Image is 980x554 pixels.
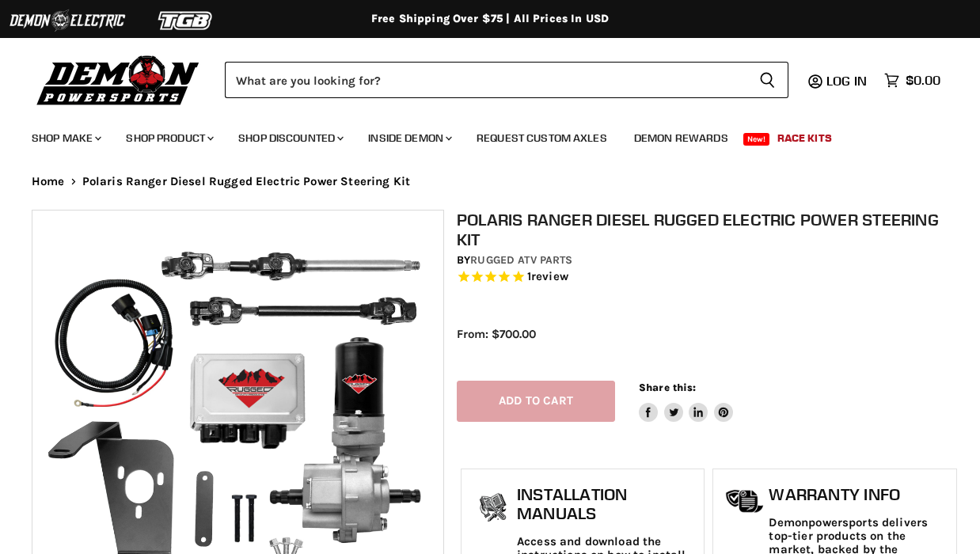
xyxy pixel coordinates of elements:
[457,327,536,341] span: From: $700.00
[819,74,876,88] a: Log in
[622,122,740,154] a: Demon Rewards
[639,381,696,393] span: Share this:
[639,381,733,423] aside: Share this:
[32,51,205,108] img: Demon Powersports
[225,62,788,98] form: Product
[114,122,223,154] a: Shop Product
[746,62,788,98] button: Search
[8,6,127,36] img: Demon Electric Logo 2
[356,122,462,154] a: Inside Demon
[457,252,961,269] div: by
[473,489,513,529] img: install_manual-icon.png
[769,485,948,504] h1: Warranty Info
[225,62,746,98] input: Search
[743,133,770,146] span: New!
[527,270,568,284] span: 1 reviews
[906,73,940,88] span: $0.00
[765,122,844,154] a: Race Kits
[127,6,245,36] img: TGB Logo 2
[32,175,65,188] a: Home
[457,269,961,286] span: Rated 5.0 out of 5 stars 1 reviews
[82,175,410,188] span: Polaris Ranger Diesel Rugged Electric Power Steering Kit
[876,69,948,92] a: $0.00
[517,485,696,522] h1: Installation Manuals
[531,270,568,284] span: review
[20,116,936,154] ul: Main menu
[457,210,961,249] h1: Polaris Ranger Diesel Rugged Electric Power Steering Kit
[465,122,619,154] a: Request Custom Axles
[470,253,572,267] a: Rugged ATV Parts
[826,73,867,89] span: Log in
[725,489,765,514] img: warranty-icon.png
[226,122,353,154] a: Shop Discounted
[20,122,111,154] a: Shop Make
